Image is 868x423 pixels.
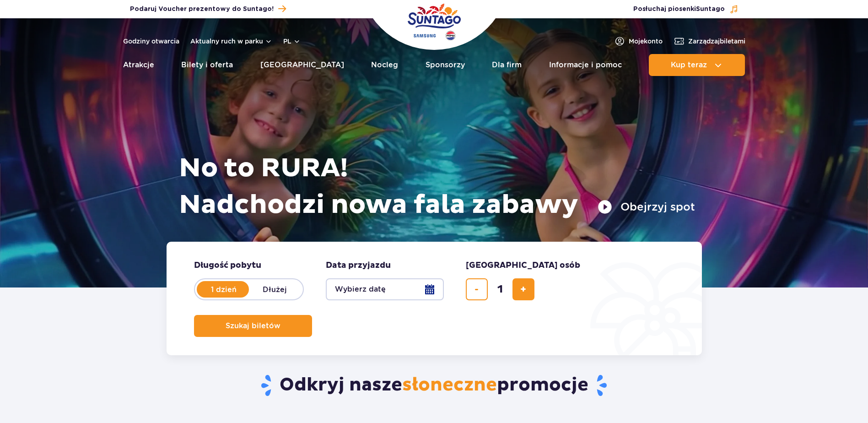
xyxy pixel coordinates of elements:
[629,37,663,46] span: Moje konto
[249,280,301,299] label: Dłużej
[326,260,391,271] span: Data przyjazdu
[130,3,286,15] a: Podaruj Voucher prezentowy do Suntago!
[489,278,511,300] input: liczba biletów
[492,54,522,76] a: Dla firm
[166,374,702,397] h2: Odkryj nasze promocje
[466,260,580,271] span: [GEOGRAPHIC_DATA] osób
[179,150,695,223] h1: No to RURA! Nadchodzi nowa fala zabawy
[194,260,261,271] span: Długość pobytu
[167,242,702,355] form: Planowanie wizyty w Park of Poland
[598,200,695,214] button: Obejrzyj spot
[260,54,344,76] a: [GEOGRAPHIC_DATA]
[226,322,280,330] span: Szukaj biletów
[402,374,497,396] span: słoneczne
[633,5,725,14] span: Posłuchaj piosenki
[130,5,274,14] span: Podaruj Voucher prezentowy do Suntago!
[371,54,398,76] a: Nocleg
[181,54,233,76] a: Bilety i oferta
[466,278,488,300] button: usuń bilet
[123,37,179,46] a: Godziny otwarcia
[614,36,663,47] a: Mojekonto
[649,54,745,76] button: Kup teraz
[283,37,301,46] button: pl
[688,37,745,46] span: Zarządzaj biletami
[426,54,465,76] a: Sponsorzy
[696,6,725,12] span: Suntago
[633,5,739,14] button: Posłuchaj piosenkiSuntago
[198,280,250,299] label: 1 dzień
[674,36,745,47] a: Zarządzajbiletami
[190,38,272,45] button: Aktualny ruch w parku
[194,315,312,337] button: Szukaj biletów
[671,61,707,69] span: Kup teraz
[123,54,154,76] a: Atrakcje
[512,278,534,300] button: dodaj bilet
[549,54,622,76] a: Informacje i pomoc
[326,278,444,300] button: Wybierz datę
